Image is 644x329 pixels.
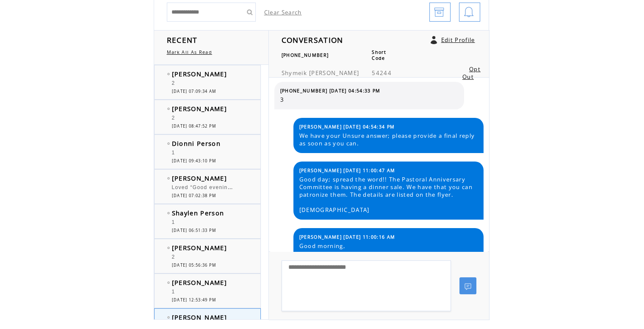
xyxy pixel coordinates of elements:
span: 2 [172,254,175,260]
img: bulletEmpty.png [167,316,170,318]
a: Opt Out [462,65,481,81]
span: [DATE] 05:56:36 PM [172,262,216,268]
span: 2 [172,115,175,121]
a: Click to edit user profile [431,36,437,44]
img: bulletEmpty.png [167,108,170,110]
img: bulletEmpty.png [167,212,170,214]
img: bulletEmpty.png [167,142,170,145]
span: [DATE] 07:09:34 AM [172,89,216,94]
input: Submit [243,3,256,22]
span: We have your Unsure answer; please provide a final reply as soon as you can. [299,132,477,147]
span: 3 [280,96,458,103]
img: bell.png [464,3,474,22]
img: bulletEmpty.png [167,282,170,284]
img: bulletEmpty.png [167,247,170,249]
span: Shaylen Person [172,209,224,217]
span: Dionni Person [172,139,221,148]
a: Edit Profile [441,36,475,44]
span: [PHONE_NUMBER] [282,52,329,58]
span: Short Code [372,49,386,61]
span: [PERSON_NAME] [172,243,227,252]
span: 1 [172,289,175,295]
span: 2 [172,80,175,86]
span: 54244 [372,69,392,77]
span: 1 [172,219,175,225]
span: [DATE] 12:53:49 PM [172,297,216,303]
span: [PERSON_NAME] [172,104,227,113]
span: CONVERSATION [282,35,343,45]
span: [PERSON_NAME] [172,174,227,182]
img: archive.png [434,3,444,22]
span: [DATE] 09:43:10 PM [172,158,216,164]
span: Shymeik [282,69,307,77]
span: [PERSON_NAME] [DATE] 11:00:16 AM [299,234,395,240]
span: Good day; spread the word!! The Pastoral Anniversary Committee is having a dinner sale. We have t... [299,176,477,214]
span: [DATE] 06:51:33 PM [172,228,216,233]
span: 1 [172,150,175,156]
span: [PERSON_NAME] [DATE] 04:54:34 PM [299,124,395,130]
span: [PERSON_NAME] [DATE] 11:00:47 AM [299,167,395,173]
span: [PERSON_NAME] [172,70,227,78]
a: Clear Search [264,8,302,16]
span: [PERSON_NAME] [309,69,359,77]
span: RECENT [167,35,198,45]
a: Mark All As Read [167,49,212,55]
img: bulletEmpty.png [167,177,170,179]
span: [DATE] 07:02:38 PM [172,193,216,198]
span: [DATE] 08:47:52 PM [172,123,216,129]
span: [PERSON_NAME] [172,278,227,287]
img: bulletEmpty.png [167,73,170,75]
span: [PHONE_NUMBER] [DATE] 04:54:33 PM [280,88,381,94]
span: [PERSON_NAME] [172,313,227,321]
